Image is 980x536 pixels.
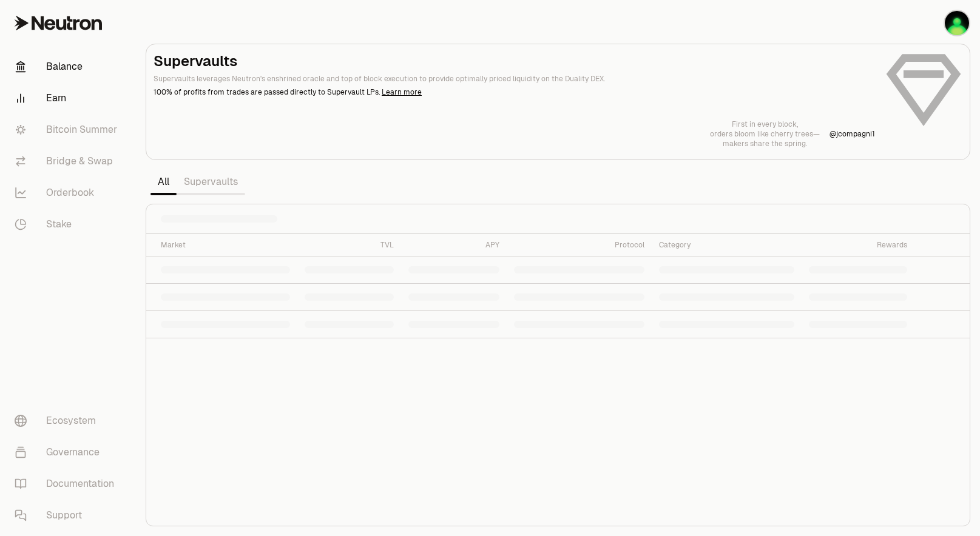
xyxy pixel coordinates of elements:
a: Documentation [5,468,131,500]
a: Bridge & Swap [5,146,131,177]
div: APY [408,240,499,250]
div: Protocol [514,240,644,250]
p: Supervaults leverages Neutron's enshrined oracle and top of block execution to provide optimally ... [154,73,875,84]
a: Earn [5,82,131,114]
a: All [150,170,177,194]
p: makers share the spring. [710,139,820,149]
a: @jcompagni1 [830,129,875,139]
div: Category [659,240,794,250]
p: 100% of profits from trades are passed directly to Supervault LPs. [154,87,875,98]
a: Learn more [382,87,422,97]
p: orders bloom like cherry trees— [710,129,820,139]
h2: Supervaults [154,52,875,71]
p: @ jcompagni1 [830,129,875,139]
a: Ecosystem [5,405,131,437]
a: Support [5,500,131,531]
div: Rewards [809,240,907,250]
a: Supervaults [177,170,245,194]
a: Balance [5,51,131,82]
div: TVL [305,240,394,250]
a: First in every block,orders bloom like cherry trees—makers share the spring. [710,119,820,149]
p: First in every block, [710,119,820,129]
a: Stake [5,209,131,240]
div: Market [161,240,290,250]
a: Bitcoin Summer [5,114,131,146]
img: KO [945,11,969,35]
a: Governance [5,437,131,468]
a: Orderbook [5,177,131,209]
